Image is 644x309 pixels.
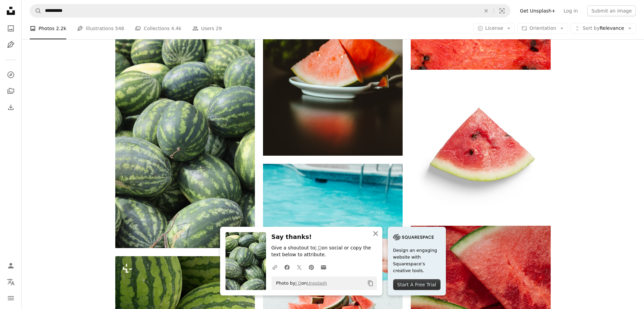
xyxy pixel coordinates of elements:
a: Collections [4,84,18,98]
a: watermelon slice on white ceramic plate [263,48,403,54]
div: Start A Free Trial [393,279,440,290]
button: License [474,23,515,34]
a: Share on Pinterest [305,260,317,274]
span: Photo by on [273,278,327,289]
a: green and yellow watermelon fruit [115,140,255,146]
a: Explore [4,68,18,82]
a: Illustrations 548 [77,18,124,39]
span: License [485,25,503,31]
a: Get Unsplash+ [516,5,559,16]
p: Give a shoutout to on social or copy the text below to attribute. [271,245,377,258]
a: Log in [559,5,582,16]
button: Sort byRelevance [571,23,636,34]
a: Download History [4,101,18,114]
a: Home — Unsplash [4,4,18,19]
img: sliced watermelon on white background [411,78,550,218]
a: Collections 4.4k [135,18,181,39]
span: 4.4k [171,25,181,32]
span: Sort by [582,25,599,31]
button: Language [4,275,18,289]
button: Orientation [518,23,568,34]
span: Relevance [582,25,624,32]
a: Unsplash [307,281,327,286]
a: Share on Twitter [293,260,305,274]
a: Log in / Sign up [4,259,18,272]
form: Find visuals sitewide [30,4,510,18]
span: Design an engaging website with Squarespace’s creative tools. [393,247,440,274]
a: Share on Facebook [281,260,293,274]
a: sliced watermelon on white background [411,145,550,151]
img: green and yellow watermelon fruit [115,39,255,248]
button: Submit an image [587,5,636,16]
a: Photos [4,22,18,35]
button: Visual search [494,4,510,17]
span: 548 [115,25,124,32]
a: Design an engaging website with Squarespace’s creative tools.Start A Free Trial [388,227,446,295]
a: J D [315,245,321,250]
button: Clear [479,4,494,17]
a: J D [295,281,302,286]
a: Illustrations [4,38,18,51]
span: Orientation [529,25,556,31]
button: Copy to clipboard [365,278,376,289]
a: Share over email [317,260,330,274]
button: Search Unsplash [30,4,42,17]
span: 29 [216,25,222,32]
img: file-1705255347840-230a6ab5bca9image [393,232,434,242]
button: Menu [4,291,18,305]
h3: Say thanks! [271,232,377,242]
a: Users 29 [192,18,222,39]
